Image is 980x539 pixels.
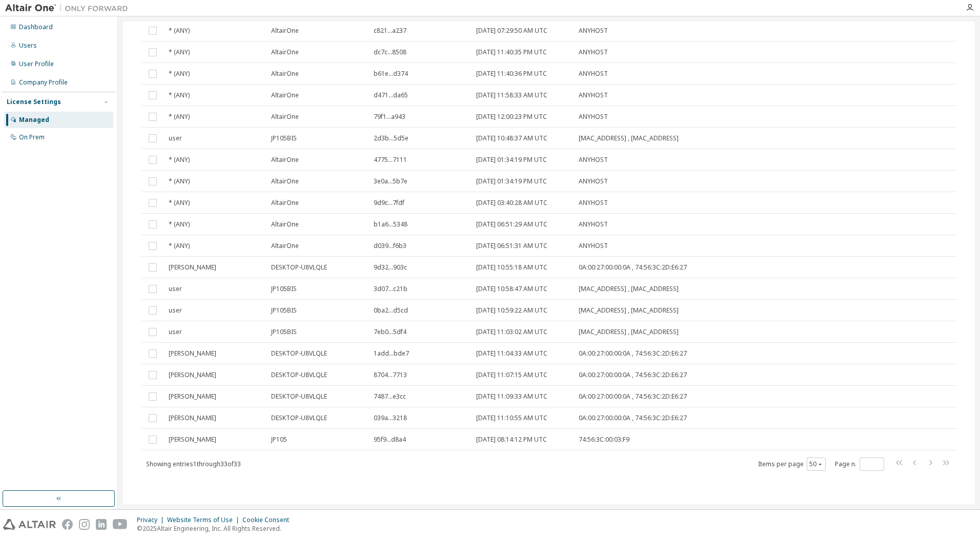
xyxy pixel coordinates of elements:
span: [DATE] 10:48:37 AM UTC [476,134,547,142]
span: user [169,134,182,142]
span: JP105BIS [271,285,297,293]
span: 7eb0...5df4 [374,328,406,336]
span: user [169,328,182,336]
span: DESKTOP-U8VLQLE [271,414,327,422]
span: [MAC_ADDRESS] , [MAC_ADDRESS] [579,328,679,336]
span: AltairOne [271,70,299,78]
span: [DATE] 01:34:19 PM UTC [476,156,547,164]
span: d039...f6b3 [374,242,406,250]
span: [DATE] 11:04:33 AM UTC [476,349,547,358]
span: * (ANY) [169,220,190,229]
span: JP105BIS [271,134,297,142]
span: [MAC_ADDRESS] , [MAC_ADDRESS] [579,285,679,293]
span: 0A:00:27:00:00:0A , 74:56:3C:2D:E6:27 [579,392,687,401]
span: * (ANY) [169,27,190,35]
span: [DATE] 10:59:22 AM UTC [476,306,547,315]
span: ANYHOST [579,156,608,164]
span: [PERSON_NAME] [169,371,216,379]
span: 039a...3218 [374,414,407,422]
span: JP105 [271,436,287,444]
span: [DATE] 11:40:36 PM UTC [476,70,547,78]
span: AltairOne [271,199,299,207]
span: [DATE] 08:14:12 PM UTC [476,436,547,444]
div: Dashboard [19,23,53,31]
span: 0A:00:27:00:00:0A , 74:56:3C:2D:E6:27 [579,263,687,272]
span: 0A:00:27:00:00:0A , 74:56:3C:2D:E6:27 [579,349,687,358]
span: [DATE] 01:34:19 PM UTC [476,177,547,185]
span: 3d07...c21b [374,285,407,293]
span: JP105BIS [271,306,297,315]
span: AltairOne [271,177,299,185]
span: [PERSON_NAME] [169,392,216,401]
span: ANYHOST [579,70,608,78]
span: user [169,306,182,315]
span: [PERSON_NAME] [169,349,216,358]
span: [DATE] 03:40:28 AM UTC [476,199,547,207]
span: [PERSON_NAME] [169,263,216,272]
span: [DATE] 10:58:47 AM UTC [476,285,547,293]
span: 1add...bde7 [374,349,409,358]
span: 7487...e3cc [374,392,406,401]
span: AltairOne [271,156,299,164]
span: [DATE] 07:29:50 AM UTC [476,27,547,35]
span: [DATE] 11:58:33 AM UTC [476,91,547,99]
div: On Prem [19,133,45,141]
span: Showing entries 1 through 33 of 33 [146,460,241,468]
div: Managed [19,116,49,124]
span: 4775...7111 [374,156,407,164]
span: AltairOne [271,91,299,99]
span: ANYHOST [579,27,608,35]
div: Company Profile [19,78,68,87]
span: AltairOne [271,113,299,121]
img: facebook.svg [62,519,73,530]
span: 9d9c...7fdf [374,199,404,207]
span: ANYHOST [579,113,608,121]
span: [DATE] 11:40:35 PM UTC [476,48,547,56]
span: c821...a237 [374,27,406,35]
span: Page n. [835,458,884,471]
span: * (ANY) [169,156,190,164]
span: 8704...7713 [374,371,407,379]
span: [DATE] 11:03:02 AM UTC [476,328,547,336]
span: ANYHOST [579,177,608,185]
span: AltairOne [271,220,299,229]
span: 0A:00:27:00:00:0A , 74:56:3C:2D:E6:27 [579,371,687,379]
span: ANYHOST [579,91,608,99]
span: 9d32...903c [374,263,407,272]
img: linkedin.svg [96,519,107,530]
span: 95f9...d8a4 [374,436,406,444]
div: User Profile [19,60,54,68]
img: Altair One [5,3,133,13]
span: [DATE] 10:55:18 AM UTC [476,263,547,272]
span: [PERSON_NAME] [169,414,216,422]
span: 3e0a...5b7e [374,177,407,185]
span: * (ANY) [169,113,190,121]
span: DESKTOP-U8VLQLE [271,349,327,358]
div: Cookie Consent [242,516,295,524]
span: DESKTOP-U8VLQLE [271,263,327,272]
div: Users [19,42,37,50]
span: [DATE] 06:51:29 AM UTC [476,220,547,229]
span: * (ANY) [169,48,190,56]
span: 2d3b...5d5e [374,134,409,142]
span: 0A:00:27:00:00:0A , 74:56:3C:2D:E6:27 [579,414,687,422]
span: * (ANY) [169,91,190,99]
span: * (ANY) [169,177,190,185]
button: 50 [809,460,823,468]
span: JP105BIS [271,328,297,336]
span: b61e...d374 [374,70,408,78]
span: [DATE] 11:10:55 AM UTC [476,414,547,422]
img: instagram.svg [79,519,90,530]
span: dc7c...8508 [374,48,406,56]
img: altair_logo.svg [3,519,56,530]
span: AltairOne [271,27,299,35]
span: ANYHOST [579,48,608,56]
span: [MAC_ADDRESS] , [MAC_ADDRESS] [579,134,679,142]
span: d471...da65 [374,91,408,99]
span: ANYHOST [579,220,608,229]
span: AltairOne [271,48,299,56]
span: user [169,285,182,293]
span: [DATE] 06:51:31 AM UTC [476,242,547,250]
span: * (ANY) [169,199,190,207]
span: * (ANY) [169,242,190,250]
